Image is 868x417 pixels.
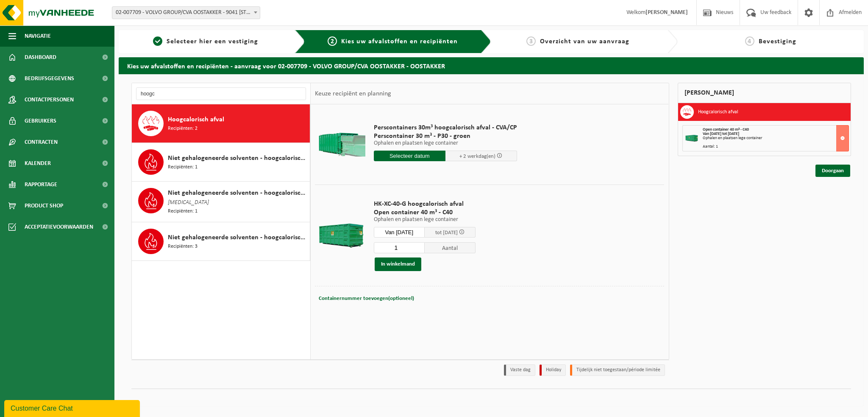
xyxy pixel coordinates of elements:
span: + 2 werkdag(en) [459,154,495,159]
a: Doorgaan [815,165,850,177]
button: Containernummer toevoegen(optioneel) [318,293,415,305]
li: Tijdelijk niet toegestaan/période limitée [570,364,665,376]
li: Vaste dag [504,364,535,376]
span: [MEDICAL_DATA] [168,198,209,207]
span: tot [DATE] [435,230,458,235]
li: Holiday [540,364,566,376]
span: 02-007709 - VOLVO GROUP/CVA OOSTAKKER - 9041 OOSTAKKER, SMALLEHEERWEG 31 [112,7,260,19]
span: Open container 40 m³ - C40 [374,208,476,217]
button: Hoogcalorisch afval Recipiënten: 2 [132,104,310,143]
span: Product Shop [25,195,63,216]
span: Niet gehalogeneerde solventen - hoogcalorisch in kleinverpakking [168,232,308,243]
span: Kalender [25,153,51,174]
span: Overzicht van uw aanvraag [540,38,629,45]
button: Niet gehalogeneerde solventen - hoogcalorisch in 200lt-vat Recipiënten: 1 [132,143,310,182]
h3: Hoogcalorisch afval [698,105,738,119]
span: Recipiënten: 3 [168,243,198,251]
span: Rapportage [25,174,57,195]
span: Recipiënten: 1 [168,207,198,215]
span: Perscontainers 30m³ hoogcalorisch afval - CVA/CP [374,123,517,132]
a: 1Selecteer hier een vestiging [123,36,288,47]
span: 2 [328,36,337,46]
button: In winkelmand [375,257,421,271]
button: Niet gehalogeneerde solventen - hoogcalorisch in kleinverpakking Recipiënten: 3 [132,222,310,261]
span: Perscontainer 30 m³ - P30 - groen [374,132,517,140]
span: 4 [745,36,754,46]
input: Selecteer datum [374,151,445,161]
span: 1 [153,36,162,46]
span: Aantal [425,242,476,253]
h2: Kies uw afvalstoffen en recipiënten - aanvraag voor 02-007709 - VOLVO GROUP/CVA OOSTAKKER - OOSTA... [119,57,864,74]
span: HK-XC-40-G hoogcalorisch afval [374,200,476,208]
span: Bedrijfsgegevens [25,68,74,89]
span: Hoogcalorisch afval [168,115,224,125]
span: Navigatie [25,25,51,47]
input: Selecteer datum [374,227,425,238]
p: Ophalen en plaatsen lege container [374,140,517,146]
span: Acceptatievoorwaarden [25,216,93,238]
div: Keuze recipiënt en planning [311,83,395,104]
strong: Van [DATE] tot [DATE] [703,132,739,136]
span: Recipiënten: 2 [168,125,198,133]
div: [PERSON_NAME] [678,83,851,103]
span: Contactpersonen [25,89,74,110]
span: Open container 40 m³ - C40 [703,127,749,132]
span: Bevestiging [759,38,796,45]
span: Selecteer hier een vestiging [167,38,258,45]
div: Aantal: 1 [703,145,849,149]
strong: [PERSON_NAME] [645,9,688,16]
span: Niet gehalogeneerde solventen - hoogcalorisch in 200lt-vat [168,153,308,163]
span: Contracten [25,132,58,153]
span: Containernummer toevoegen(optioneel) [319,296,414,301]
input: Materiaal zoeken [136,87,306,100]
span: Niet gehalogeneerde solventen - hoogcalorisch in IBC [168,188,308,198]
span: Dashboard [25,47,56,68]
span: Gebruikers [25,110,56,132]
span: 3 [526,36,536,46]
button: Niet gehalogeneerde solventen - hoogcalorisch in IBC [MEDICAL_DATA] Recipiënten: 1 [132,182,310,222]
iframe: chat widget [4,398,142,417]
span: 02-007709 - VOLVO GROUP/CVA OOSTAKKER - 9041 OOSTAKKER, SMALLEHEERWEG 31 [112,6,260,19]
span: Recipiënten: 1 [168,163,198,171]
p: Ophalen en plaatsen lege container [374,217,476,223]
span: Kies uw afvalstoffen en recipiënten [341,38,458,45]
div: Ophalen en plaatsen lege container [703,136,849,140]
